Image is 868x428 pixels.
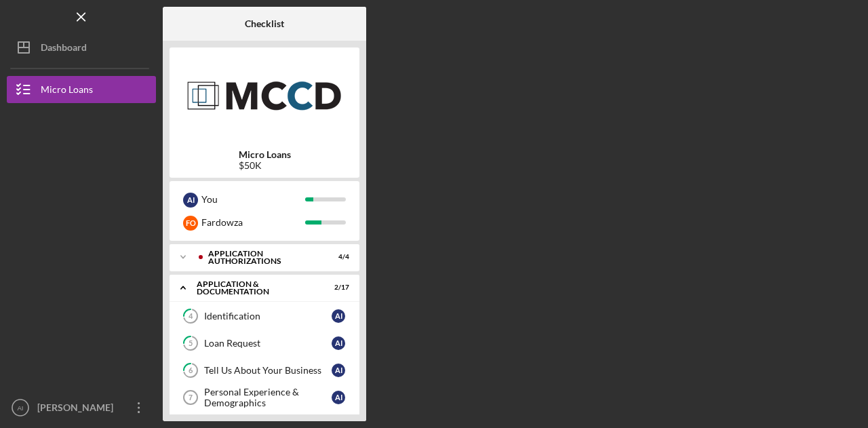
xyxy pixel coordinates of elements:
[7,34,156,61] button: Dashboard
[176,303,353,330] a: 4IdentificationAI
[17,404,23,412] text: AI
[332,336,345,350] div: A I
[170,54,359,136] img: Product logo
[325,284,349,292] div: 2 / 17
[183,193,198,208] div: A I
[332,364,345,377] div: A I
[197,280,315,296] div: Application & Documentation
[245,18,284,29] b: Checklist
[176,357,353,384] a: 6Tell Us About Your BusinessAI
[204,387,332,408] div: Personal Experience & Demographics
[332,309,345,323] div: A I
[176,330,353,357] a: 5Loan RequestAI
[176,384,353,411] a: 7Personal Experience & DemographicsAI
[204,365,332,376] div: Tell Us About Your Business
[189,339,193,348] tspan: 5
[332,391,345,404] div: A I
[204,338,332,349] div: Loan Request
[41,76,93,106] div: Micro Loans
[7,76,156,103] button: Micro Loans
[201,188,305,211] div: You
[34,394,122,425] div: [PERSON_NAME]
[189,366,193,375] tspan: 6
[7,394,156,421] button: AI[PERSON_NAME]
[189,393,193,402] tspan: 7
[201,211,305,234] div: Fardowza
[239,149,291,160] b: Micro Loans
[204,311,332,322] div: Identification
[183,216,198,231] div: F O
[325,253,349,261] div: 4 / 4
[41,34,87,64] div: Dashboard
[239,160,291,171] div: $50K
[189,312,193,321] tspan: 4
[208,250,315,265] div: Application Authorizations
